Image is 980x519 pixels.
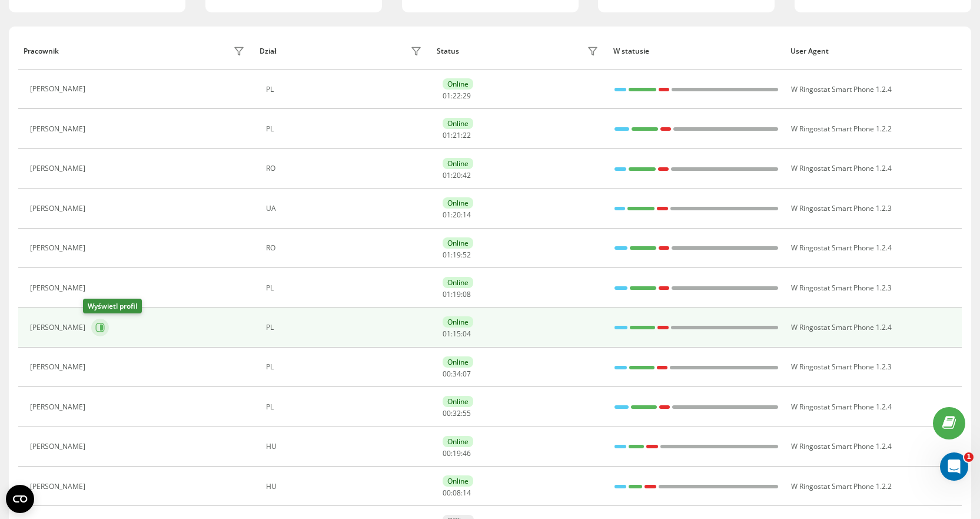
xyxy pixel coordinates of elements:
[30,284,88,292] div: [PERSON_NAME]
[790,47,956,55] div: User Agent
[443,277,473,288] div: Online
[443,488,451,498] span: 00
[443,316,473,328] div: Online
[453,250,461,260] span: 19
[453,210,461,220] span: 20
[443,396,473,407] div: Online
[791,163,892,173] span: W Ringostat Smart Phone 1.2.4
[443,436,473,447] div: Online
[266,284,425,292] div: PL
[453,329,461,339] span: 15
[453,170,461,180] span: 20
[266,442,425,451] div: HU
[266,164,425,173] div: RO
[791,124,892,134] span: W Ringostat Smart Phone 1.2.2
[266,323,425,332] div: PL
[791,203,892,213] span: W Ringostat Smart Phone 1.2.3
[443,171,471,180] div: : :
[443,158,473,169] div: Online
[443,251,471,259] div: : :
[443,170,451,180] span: 01
[443,356,473,368] div: Online
[791,283,892,293] span: W Ringostat Smart Phone 1.2.3
[443,329,451,339] span: 01
[30,125,88,133] div: [PERSON_NAME]
[791,243,892,253] span: W Ringostat Smart Phone 1.2.4
[266,125,425,133] div: PL
[463,408,471,418] span: 55
[443,250,451,260] span: 01
[791,481,892,491] span: W Ringostat Smart Phone 1.2.2
[437,47,459,55] div: Status
[453,130,461,140] span: 21
[266,482,425,491] div: HU
[443,289,451,299] span: 01
[791,322,892,332] span: W Ringostat Smart Phone 1.2.4
[443,449,471,458] div: : :
[443,210,451,220] span: 01
[443,409,471,418] div: : :
[30,482,88,491] div: [PERSON_NAME]
[443,448,451,458] span: 00
[260,47,276,55] div: Dział
[266,403,425,411] div: PL
[453,488,461,498] span: 08
[964,452,974,462] span: 1
[266,244,425,252] div: RO
[443,330,471,338] div: : :
[453,289,461,299] span: 19
[453,408,461,418] span: 32
[6,485,34,513] button: Open CMP widget
[453,91,461,101] span: 22
[791,84,892,94] span: W Ringostat Smart Phone 1.2.4
[443,408,451,418] span: 00
[463,130,471,140] span: 22
[791,362,892,372] span: W Ringostat Smart Phone 1.2.3
[83,299,142,313] div: Wyświetl profil
[613,47,779,55] div: W statusie
[443,290,471,299] div: : :
[443,370,471,378] div: : :
[940,452,968,481] iframe: Intercom live chat
[30,85,88,93] div: [PERSON_NAME]
[463,91,471,101] span: 29
[463,170,471,180] span: 42
[30,403,88,411] div: [PERSON_NAME]
[463,329,471,339] span: 04
[463,488,471,498] span: 14
[463,210,471,220] span: 14
[463,448,471,458] span: 46
[463,250,471,260] span: 52
[463,369,471,379] span: 07
[266,85,425,94] div: PL
[266,204,425,213] div: UA
[30,442,88,451] div: [PERSON_NAME]
[443,369,451,379] span: 00
[30,164,88,173] div: [PERSON_NAME]
[443,475,473,487] div: Online
[443,197,473,209] div: Online
[443,211,471,219] div: : :
[443,489,471,497] div: : :
[453,448,461,458] span: 19
[791,441,892,451] span: W Ringostat Smart Phone 1.2.4
[30,244,88,252] div: [PERSON_NAME]
[453,369,461,379] span: 34
[443,131,471,140] div: : :
[30,323,88,332] div: [PERSON_NAME]
[463,289,471,299] span: 08
[443,92,471,100] div: : :
[266,363,425,371] div: PL
[443,118,473,129] div: Online
[443,130,451,140] span: 01
[30,204,88,213] div: [PERSON_NAME]
[443,91,451,101] span: 01
[443,78,473,90] div: Online
[443,237,473,249] div: Online
[30,363,88,371] div: [PERSON_NAME]
[24,47,59,55] div: Pracownik
[791,402,892,412] span: W Ringostat Smart Phone 1.2.4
